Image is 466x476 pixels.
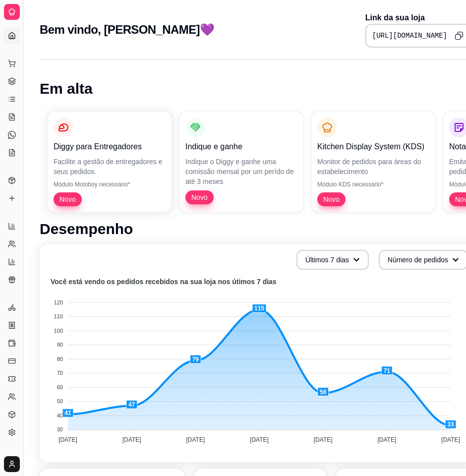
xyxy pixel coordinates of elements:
span: Novo [56,194,80,204]
tspan: 80 [57,356,63,362]
tspan: 90 [57,342,63,348]
tspan: [DATE] [186,436,205,443]
p: Módulo KDS necessário* [317,180,429,188]
tspan: 40 [57,413,63,418]
p: Indique o Diggy e ganhe uma comissão mensal por um perído de até 3 meses [185,157,297,186]
tspan: 100 [54,328,63,334]
p: Diggy para Entregadores [54,141,166,153]
tspan: [DATE] [377,436,396,443]
tspan: [DATE] [314,436,333,443]
tspan: [DATE] [58,436,77,443]
button: Diggy para EntregadoresFacilite a gestão de entregadores e seus pedidos.Módulo Motoboy necessário... [48,112,172,212]
tspan: 50 [57,398,63,404]
h2: Bem vindo, [PERSON_NAME]💜 [40,22,214,38]
p: Facilite a gestão de entregadores e seus pedidos. [54,157,166,177]
tspan: 110 [54,313,63,319]
span: Novo [187,192,212,202]
p: Indique e ganhe [185,141,297,153]
tspan: [DATE] [122,436,141,443]
text: Você está vendo os pedidos recebidos na sua loja nos útimos 7 dias [51,278,277,286]
button: Indique e ganheIndique o Diggy e ganhe uma comissão mensal por um perído de até 3 mesesNovo [179,112,303,212]
p: Módulo Motoboy necessário* [54,180,166,188]
tspan: 70 [57,370,63,376]
tspan: [DATE] [250,436,269,443]
tspan: 30 [57,426,63,432]
button: Kitchen Display System (KDS)Monitor de pedidos para áreas do estabelecimentoMódulo KDS necessário... [311,112,435,212]
p: Kitchen Display System (KDS) [317,141,429,153]
tspan: 120 [54,299,63,305]
span: Novo [319,194,344,204]
p: Monitor de pedidos para áreas do estabelecimento [317,157,429,177]
tspan: 60 [57,384,63,390]
pre: [URL][DOMAIN_NAME] [372,31,447,41]
tspan: [DATE] [441,436,460,443]
button: Últimos 7 dias [296,250,369,270]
